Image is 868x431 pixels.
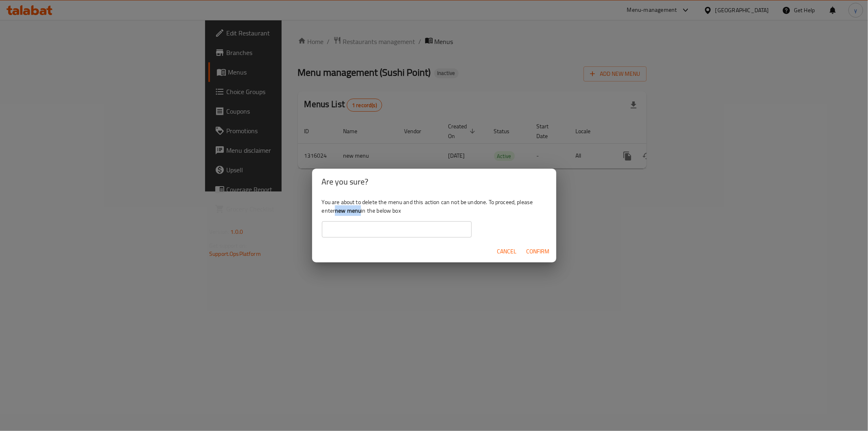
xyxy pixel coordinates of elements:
button: Cancel [494,244,520,259]
div: You are about to delete the menu and this action can not be undone. To proceed, please enter in t... [312,195,556,240]
button: Confirm [523,244,553,259]
span: Cancel [497,246,517,257]
h2: Are you sure? [322,175,547,188]
span: Confirm [527,246,550,257]
b: new menu [335,205,361,216]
